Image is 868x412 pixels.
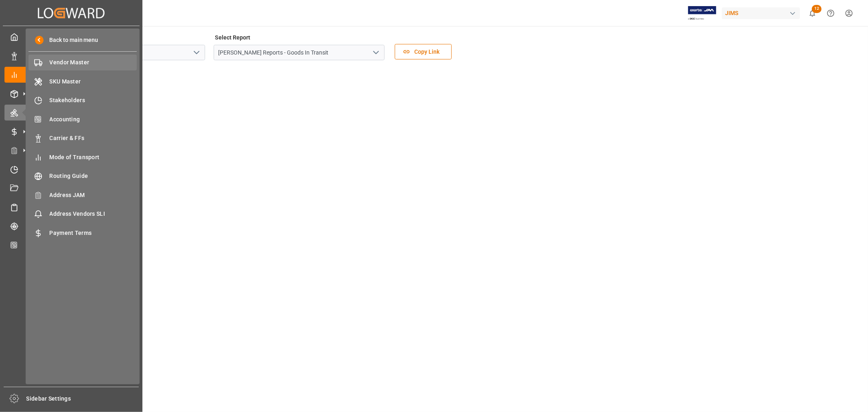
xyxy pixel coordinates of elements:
[28,55,137,70] a: Vendor Master
[4,48,138,64] a: Data Management
[28,130,137,146] a: Carrier & FFs
[50,77,137,86] span: SKU Master
[4,237,138,253] a: CO2 Calculator
[28,92,137,108] a: Stakeholders
[28,206,137,222] a: Address Vendors SLI
[4,161,138,177] a: Timeslot Management V2
[4,218,138,234] a: Tracking Shipment
[50,153,137,162] span: Mode of Transport
[28,111,137,127] a: Accounting
[812,5,822,13] span: 12
[395,44,452,59] button: Copy Link
[803,4,822,22] button: show 12 new notifications
[50,229,137,237] span: Payment Terms
[4,29,138,45] a: My Cockpit
[4,199,138,215] a: Sailing Schedules
[722,5,803,21] button: JIMS
[370,46,382,59] button: open menu
[28,225,137,241] a: Payment Terms
[50,210,137,218] span: Address Vendors SLI
[722,7,800,19] div: JIMS
[4,67,138,83] a: My Reports
[28,73,137,89] a: SKU Master
[50,172,137,180] span: Routing Guide
[50,134,137,142] span: Carrier & FFs
[50,96,137,105] span: Stakeholders
[50,115,137,124] span: Accounting
[190,46,202,59] button: open menu
[214,45,385,60] input: Type to search/select
[214,32,252,43] label: Select Report
[410,48,444,56] span: Copy Link
[4,180,138,196] a: Document Management
[688,6,716,20] img: Exertis%20JAM%20-%20Email%20Logo.jpg_1722504956.jpg
[28,168,137,184] a: Routing Guide
[26,394,139,403] span: Sidebar Settings
[28,187,137,203] a: Address JAM
[822,4,840,22] button: Help Center
[50,191,137,199] span: Address JAM
[28,149,137,165] a: Mode of Transport
[44,36,98,44] span: Back to main menu
[50,58,137,67] span: Vendor Master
